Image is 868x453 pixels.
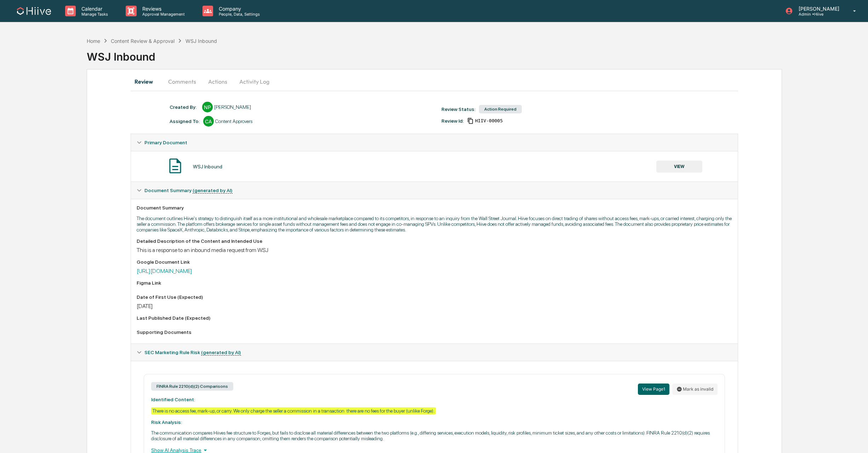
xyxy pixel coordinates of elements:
[672,384,718,395] button: Mark as invalid
[202,102,213,112] div: NP
[656,161,702,173] button: VIEW
[17,7,51,15] img: logo
[193,188,233,194] u: (generated by AI)
[87,45,868,63] div: WSJ Inbound
[137,280,732,286] div: Figma Link
[137,294,732,300] div: Date of First Use (Expected)
[137,12,188,17] p: Approval Management
[131,73,738,90] div: secondary tabs example
[213,12,263,17] p: People, Data, Settings
[131,151,738,181] div: Primary Document
[131,134,738,151] div: Primary Document
[793,6,843,12] p: [PERSON_NAME]
[170,104,199,110] div: Created By: ‎ ‎
[137,247,732,253] div: This is a response to an inbound media request from WSJ
[137,303,732,309] div: [DATE]
[151,419,182,425] strong: Risk Analysis:
[131,199,738,343] div: Document Summary (generated by AI)
[638,384,669,395] button: View Page1
[137,216,732,233] p: The document outlines Hiive's strategy to distinguish itself as a more institutional and wholesal...
[479,105,522,113] div: Action Required
[151,430,718,441] p: The communication compares Hiives fee structure to Forges, but fails to disclose all material dif...
[137,205,732,211] div: Document Summary
[76,12,112,17] p: Manage Tasks
[137,6,188,12] p: Reviews
[234,73,275,90] button: Activity Log
[131,182,738,199] div: Document Summary (generated by AI)
[137,315,732,321] div: Last Published Date (Expected)
[214,104,251,110] div: [PERSON_NAME]
[137,238,732,244] div: Detailed Description of the Content and Intended Use
[170,118,200,124] div: Assigned To:
[213,6,263,12] p: Company
[151,382,233,391] div: FINRA Rule 2210(d)(2) Comparisons
[151,397,195,402] strong: Identified Content:
[87,38,100,44] div: Home
[137,268,192,274] a: [URL][DOMAIN_NAME]
[137,259,732,265] div: Google Document Link
[441,106,475,112] div: Review Status:
[793,12,843,17] p: Admin • Hiive
[144,349,241,355] span: SEC Marketing Rule Risk
[203,116,214,127] div: CA
[845,430,864,449] iframe: Open customer support
[137,329,732,335] div: Supporting Documents
[76,6,112,12] p: Calendar
[193,164,222,169] div: WSJ Inbound
[151,407,436,414] div: There is no access fee, mark-up, or carry. We only charge the seller a commission in a transactio...
[131,73,162,90] button: Review
[185,38,217,44] div: WSJ Inbound
[144,140,187,145] span: Primary Document
[202,73,234,90] button: Actions
[215,118,252,124] div: Content Approvers
[475,118,503,124] span: 3f2514e1-7fc0-4efd-abdf-aed3d4300d76
[201,349,241,356] u: (generated by AI)
[162,73,202,90] button: Comments
[111,38,175,44] div: Content Review & Approval
[131,344,738,361] div: SEC Marketing Rule Risk (generated by AI)
[441,118,464,124] div: Review Id:
[144,188,233,193] span: Document Summary
[166,157,184,175] img: Document Icon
